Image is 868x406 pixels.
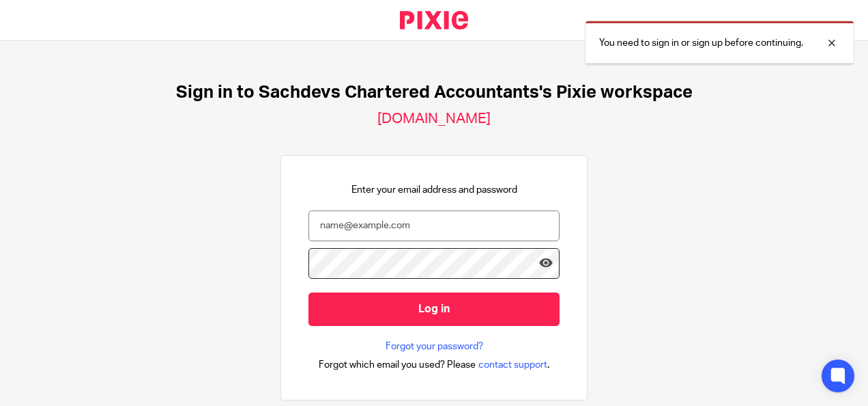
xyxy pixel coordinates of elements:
div: . [319,357,550,373]
input: name@example.com [308,211,560,241]
span: contact support [478,358,547,372]
span: Forgot which email you used? Please [319,358,476,372]
h2: [DOMAIN_NAME] [377,110,491,128]
a: Forgot your password? [386,340,483,353]
p: You need to sign in or sign up before continuing. [599,36,803,50]
p: Enter your email address and password [351,183,517,197]
h1: Sign in to Sachdevs Chartered Accountants's Pixie workspace [176,82,693,103]
input: Log in [308,293,560,326]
